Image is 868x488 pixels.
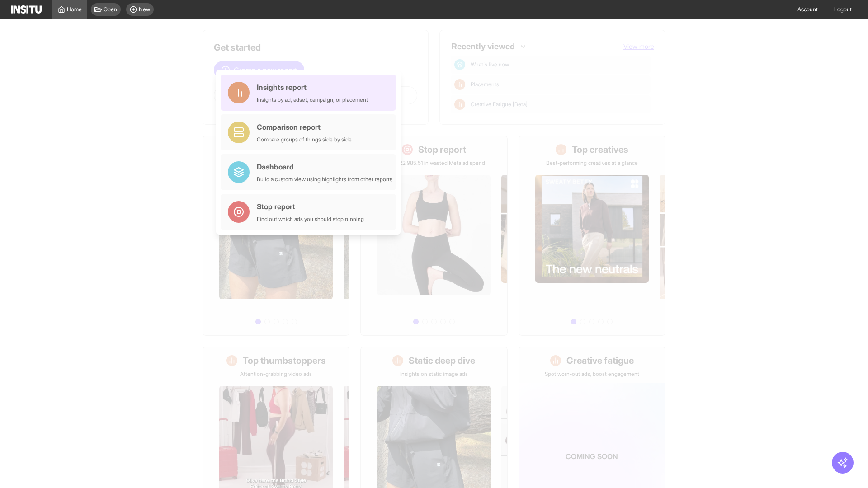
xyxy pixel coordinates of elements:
div: Insights report [257,82,368,93]
span: New [139,6,150,13]
img: Logo [11,5,42,14]
span: Home [67,6,82,13]
div: Stop report [257,201,364,212]
div: Compare groups of things side by side [257,136,352,143]
div: Build a custom view using highlights from other reports [257,176,392,183]
div: Insights by ad, adset, campaign, or placement [257,96,368,103]
span: Open [104,6,117,13]
div: Find out which ads you should stop running [257,216,364,223]
div: Comparison report [257,122,352,132]
div: Dashboard [257,161,392,172]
